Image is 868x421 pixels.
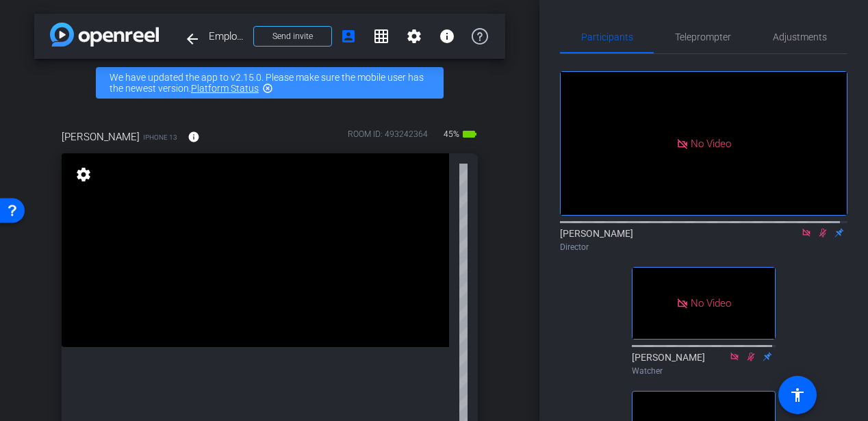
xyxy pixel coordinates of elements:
[581,32,633,42] span: Participants
[675,32,731,42] span: Teleprompter
[272,31,313,42] span: Send invite
[560,227,847,253] div: [PERSON_NAME]
[691,297,731,309] span: No Video
[96,67,444,99] div: We have updated the app to v2.15.0. Please make sure the mobile user has the newest version.
[188,131,200,143] mat-icon: info
[789,387,806,403] mat-icon: accessibility
[461,126,478,142] mat-icon: battery_std
[62,129,140,144] span: [PERSON_NAME]
[632,350,776,377] div: [PERSON_NAME]
[373,28,390,44] mat-icon: grid_on
[773,32,827,42] span: Adjustments
[691,137,731,149] span: No Video
[348,128,428,148] div: ROOM ID: 493242364
[406,28,422,44] mat-icon: settings
[340,28,357,44] mat-icon: account_box
[184,31,201,47] mat-icon: arrow_back
[143,132,177,142] span: iPhone 13
[209,23,245,50] span: Employee Interviews
[191,83,259,94] a: Platform Status
[74,166,93,183] mat-icon: settings
[439,28,455,44] mat-icon: info
[560,241,847,253] div: Director
[253,26,332,47] button: Send invite
[632,365,776,377] div: Watcher
[442,123,461,145] span: 45%
[50,23,159,47] img: app-logo
[262,83,273,94] mat-icon: highlight_off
